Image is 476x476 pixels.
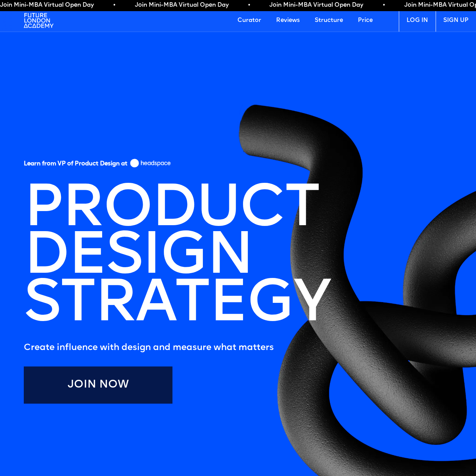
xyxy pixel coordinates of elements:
a: Price [350,9,380,32]
a: SIGN UP [435,9,476,32]
a: Reviews [269,9,307,32]
span: • [382,1,384,9]
h5: Learn from VP of Product Design at [24,160,127,170]
a: LOG IN [399,9,435,32]
h5: Create influence with design and measure what matters [24,340,337,355]
span: • [113,1,115,9]
a: Structure [307,9,350,32]
a: Join Now [24,366,172,404]
h1: PRODUCT DESIGN STRATEGY [16,179,337,337]
a: Curator [230,9,269,32]
span: • [247,1,249,9]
